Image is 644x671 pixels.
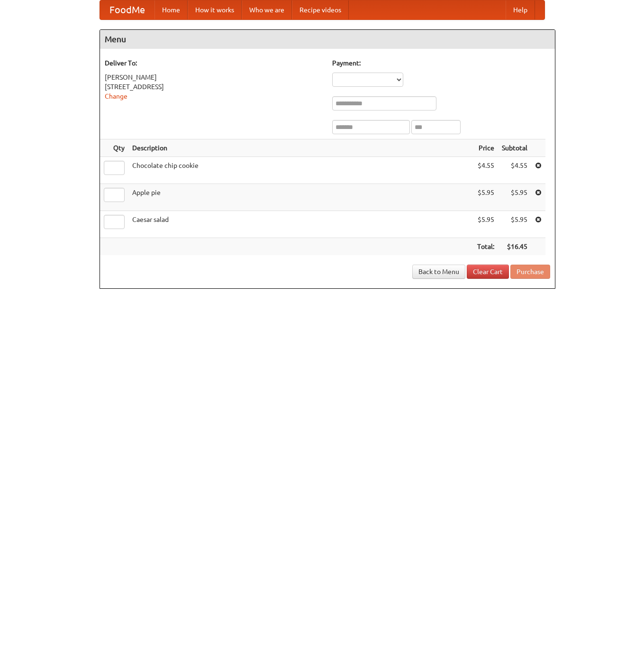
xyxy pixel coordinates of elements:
[510,265,550,279] button: Purchase
[105,58,323,68] h5: Deliver To:
[498,157,531,184] td: $4.55
[467,265,509,279] a: Clear Cart
[128,184,473,211] td: Apple pie
[473,139,498,157] th: Price
[188,0,242,19] a: How it works
[128,157,473,184] td: Chocolate chip cookie
[498,211,531,238] td: $5.95
[473,184,498,211] td: $5.95
[128,139,473,157] th: Description
[498,238,531,256] th: $16.45
[332,58,550,68] h5: Payment:
[105,92,127,100] a: Change
[154,0,188,19] a: Home
[105,73,323,82] div: [PERSON_NAME]
[473,211,498,238] td: $5.95
[100,0,154,19] a: FoodMe
[100,139,128,157] th: Qty
[128,211,473,238] td: Caesar salad
[473,238,498,256] th: Total:
[292,0,349,19] a: Recipe videos
[506,0,535,19] a: Help
[473,157,498,184] td: $4.55
[105,82,323,92] div: [STREET_ADDRESS]
[498,139,531,157] th: Subtotal
[412,265,465,279] a: Back to Menu
[100,30,555,49] h4: Menu
[498,184,531,211] td: $5.95
[242,0,292,19] a: Who we are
